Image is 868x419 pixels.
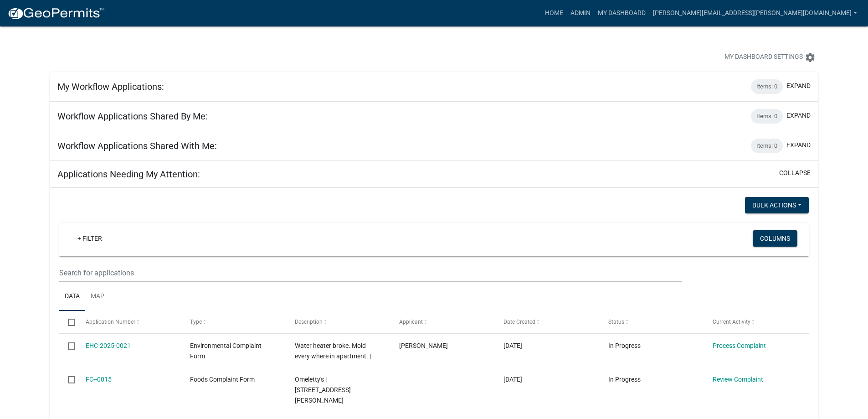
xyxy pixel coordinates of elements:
button: expand [786,81,811,91]
a: Data [59,282,85,311]
h5: Applications Needing My Attention: [57,169,200,180]
input: Search for applications [59,264,681,282]
span: Status [608,319,624,325]
button: Bulk Actions [745,197,809,213]
a: Home [541,5,567,22]
button: expand [786,140,811,150]
button: expand [786,111,811,120]
a: Admin [567,5,594,22]
span: In Progress [608,342,641,349]
span: Omeletty's | 602 St Joseph Dr [295,376,351,404]
span: Description [295,319,323,325]
a: + Filter [70,230,109,247]
button: My Dashboard Settingssettings [717,48,823,66]
datatable-header-cell: Description [286,311,390,333]
a: FC--0015 [86,376,112,383]
span: In Progress [608,376,641,383]
span: Application Number [86,319,135,325]
span: Water heater broke. Mold every where in apartment. | [295,342,371,360]
datatable-header-cell: Current Activity [704,311,808,333]
datatable-header-cell: Applicant [390,311,495,333]
h5: Workflow Applications Shared By Me: [57,111,208,122]
a: Process Complaint [713,342,766,349]
datatable-header-cell: Date Created [495,311,599,333]
div: Items: 0 [751,109,783,124]
span: Date Created [503,319,535,325]
span: 08/12/2025 [503,342,522,349]
i: settings [805,52,816,63]
button: collapse [779,168,811,178]
a: My Dashboard [594,5,649,22]
datatable-header-cell: Select [59,311,77,333]
span: My Dashboard Settings [724,52,803,63]
div: Items: 0 [751,139,783,153]
datatable-header-cell: Application Number [77,311,181,333]
span: Yen Dang [399,342,448,349]
span: Foods Complaint Form [190,376,255,383]
h5: My Workflow Applications: [57,81,164,92]
span: Applicant [399,319,423,325]
a: [PERSON_NAME][EMAIL_ADDRESS][PERSON_NAME][DOMAIN_NAME] [649,5,861,22]
a: EHC-2025-0021 [86,342,131,349]
div: Items: 0 [751,79,783,94]
span: Environmental Complaint Form [190,342,262,360]
h5: Workflow Applications Shared With Me: [57,140,217,151]
datatable-header-cell: Status [600,311,704,333]
button: Columns [753,230,797,247]
a: Map [85,282,110,311]
span: Type [190,319,202,325]
span: Current Activity [713,319,750,325]
a: Review Complaint [713,376,763,383]
span: 08/12/2025 [503,376,522,383]
datatable-header-cell: Type [181,311,286,333]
